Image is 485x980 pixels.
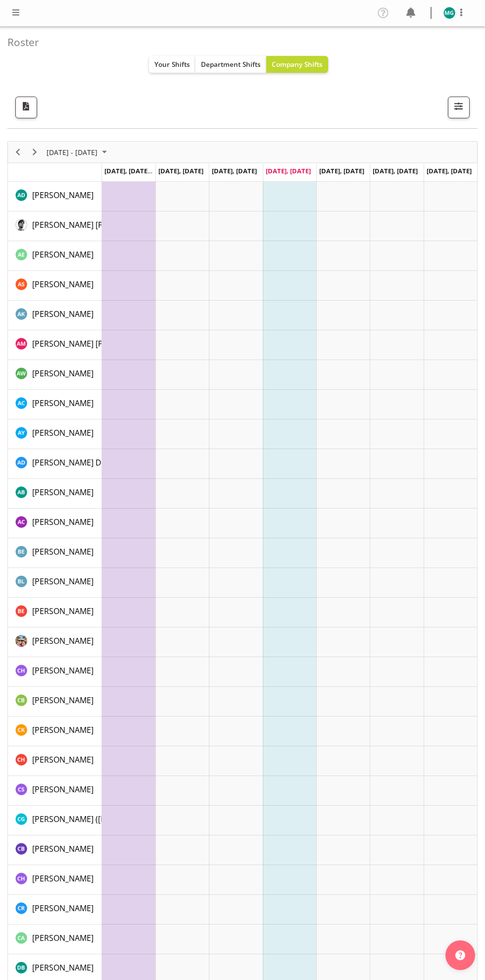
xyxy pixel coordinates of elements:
span: Company Shifts [272,59,323,69]
img: help-xxl-2.png [455,950,465,960]
button: Company Shifts [266,56,328,73]
span: Your Shifts [154,59,190,69]
h4: Roster [7,37,470,48]
img: min-guo11569.jpg [443,7,455,19]
button: Department Shifts [195,56,266,73]
button: Filter Shifts [448,97,470,118]
span: Department Shifts [201,59,261,69]
button: Download a PDF of the roster according to the set date range. [15,97,37,118]
button: Your Shifts [149,56,195,73]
